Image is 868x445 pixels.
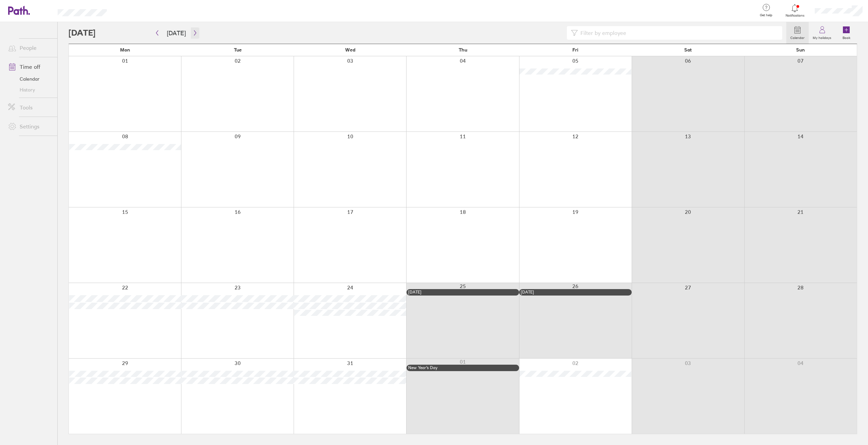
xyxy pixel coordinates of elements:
a: People [3,41,57,55]
a: Settings [3,120,57,133]
a: Calendar [3,74,57,84]
span: Tue [234,47,242,53]
label: Calendar [786,34,809,40]
label: My holidays [809,34,835,40]
a: Book [835,22,857,44]
span: Fri [572,47,578,53]
span: Wed [345,47,355,53]
a: My holidays [809,22,835,44]
span: Thu [459,47,467,53]
div: [DATE] [408,290,517,295]
a: Calendar [786,22,809,44]
a: Tools [3,101,57,114]
a: History [3,84,57,95]
span: Mon [120,47,130,53]
label: Book [839,34,854,40]
a: Notifications [784,3,806,18]
span: Sat [684,47,692,53]
div: [DATE] [521,290,630,295]
span: Sun [796,47,805,53]
span: Notifications [784,14,806,18]
input: Filter by employee [578,26,778,39]
button: [DATE] [161,27,191,39]
a: Time off [3,60,57,74]
div: New Year’s Day [408,365,517,370]
span: Get help [755,13,777,17]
